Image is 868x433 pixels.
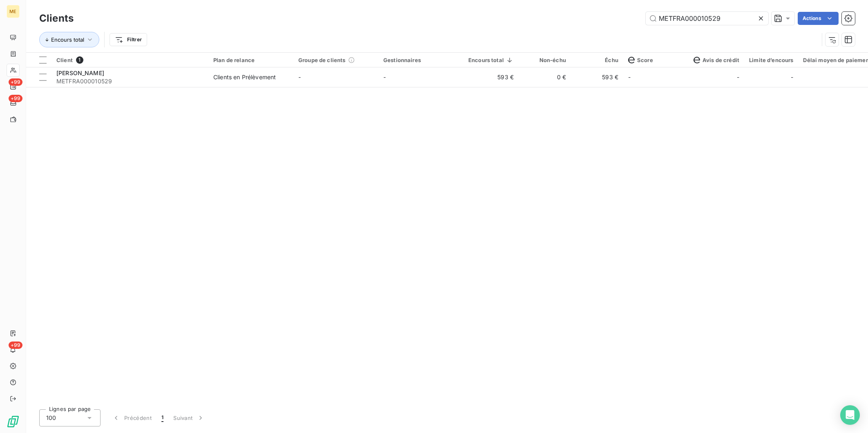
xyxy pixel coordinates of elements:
[161,414,163,422] span: 1
[798,12,839,25] button: Actions
[689,67,744,87] td: -
[110,33,147,46] button: Filtrer
[383,57,459,63] div: Gestionnaires
[7,80,19,93] a: +99
[523,57,566,63] div: Non-échu
[628,57,653,63] span: Score
[9,95,22,102] span: +99
[298,74,301,80] span: -
[157,409,168,426] button: 1
[9,78,22,86] span: +99
[7,96,19,109] a: +99
[56,69,104,76] span: [PERSON_NAME]
[213,73,276,81] div: Clients en Prélèvement
[76,56,83,64] span: 1
[298,57,346,63] span: Groupe de clients
[749,57,793,63] div: Limite d’encours
[168,409,210,426] button: Suivant
[571,67,623,87] td: 593 €
[107,409,157,426] button: Précédent
[39,11,74,26] h3: Clients
[519,67,571,87] td: 0 €
[9,341,22,349] span: +99
[576,57,618,63] div: Échu
[791,73,793,81] span: -
[468,57,514,63] div: Encours total
[646,12,768,25] input: Rechercher
[383,74,386,80] span: -
[56,57,73,63] span: Client
[51,36,84,43] span: Encours total
[7,5,20,18] div: ME
[7,415,20,428] img: Logo LeanPay
[463,67,519,87] td: 593 €
[56,77,204,85] span: METFRA000010529
[623,67,689,87] td: -
[213,57,289,63] div: Plan de relance
[46,414,56,422] span: 100
[694,57,739,63] span: Avis de crédit
[840,405,860,425] div: Open Intercom Messenger
[39,32,99,47] button: Encours total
